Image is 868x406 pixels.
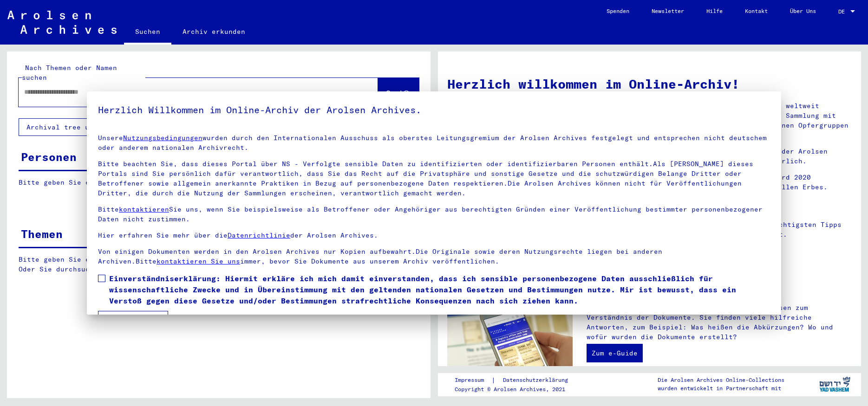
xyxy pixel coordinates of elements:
[98,133,770,153] p: Unsere wurden durch den Internationalen Ausschuss als oberstes Leitungsgremium der Arolsen Archiv...
[119,205,169,213] a: kontaktieren
[123,134,202,142] a: Nutzungsbedingungen
[228,231,290,239] a: Datenrichtlinie
[98,311,168,329] button: Ich stimme zu
[98,205,770,224] p: Bitte Sie uns, wenn Sie beispielsweise als Betroffener oder Angehöriger aus berechtigten Gründen ...
[98,231,770,240] p: Hier erfahren Sie mehr über die der Arolsen Archives.
[109,273,770,306] span: Einverständniserklärung: Hiermit erkläre ich mich damit einverstanden, dass ich sensible personen...
[98,159,770,198] p: Bitte beachten Sie, dass dieses Portal über NS - Verfolgte sensible Daten zu identifizierten oder...
[98,247,770,266] p: Von einigen Dokumenten werden in den Arolsen Archives nur Kopien aufbewahrt.Die Originale sowie d...
[98,103,770,117] h5: Herzlich Willkommen im Online-Archiv der Arolsen Archives.
[157,257,240,265] a: kontaktieren Sie uns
